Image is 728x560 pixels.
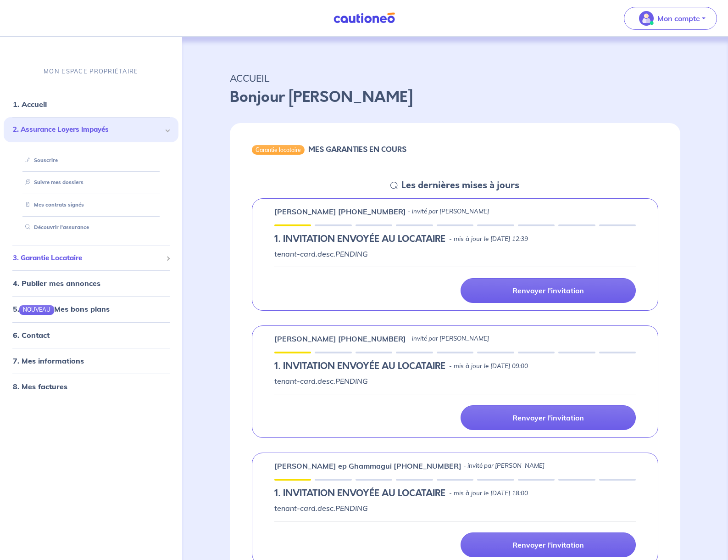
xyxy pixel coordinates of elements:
[4,249,178,267] div: 3. Garantie Locataire
[4,274,178,292] div: 4. Publier mes annonces
[449,235,528,244] p: - mis à jour le [DATE] 12:39
[461,278,636,303] a: Renvoyer l'invitation
[4,326,178,344] div: 6. Contact
[13,124,162,135] span: 2. Assurance Loyers Impayés
[15,197,167,213] div: Mes contrats signés
[274,248,636,259] p: tenant-card.desc.PENDING
[22,202,84,208] a: Mes contrats signés
[15,153,167,168] div: Souscrire
[463,461,545,470] p: - invité par [PERSON_NAME]
[274,503,636,514] p: tenant-card.desc.PENDING
[408,207,489,216] p: - invité par [PERSON_NAME]
[230,86,680,108] p: Bonjour [PERSON_NAME]
[308,145,406,154] h6: MES GARANTIES EN COURS
[461,532,636,557] a: Renvoyer l'invitation
[22,157,58,163] a: Souscrire
[4,300,178,318] div: 5.NOUVEAUMes bons plans
[13,382,67,391] a: 8. Mes factures
[4,117,178,142] div: 2. Assurance Loyers Impayés
[22,224,89,230] a: Découvrir l'assurance
[512,286,584,295] p: Renvoyer l'invitation
[274,460,461,471] p: [PERSON_NAME] ep Ghammagui [PHONE_NUMBER]
[13,304,110,314] a: 5.NOUVEAUMes bons plans
[13,356,84,365] a: 7. Mes informations
[13,330,50,340] a: 6. Contact
[274,361,445,372] h5: 1.︎ INVITATION ENVOYÉE AU LOCATAIRE
[461,405,636,430] a: Renvoyer l'invitation
[4,352,178,370] div: 7. Mes informations
[274,375,636,386] p: tenant-card.desc.PENDING
[274,206,406,217] p: [PERSON_NAME] [PHONE_NUMBER]
[274,234,445,245] h5: 1.︎ INVITATION ENVOYÉE AU LOCATAIRE
[274,488,445,499] h5: 1.︎ INVITATION ENVOYÉE AU LOCATAIRE
[44,67,138,76] p: MON ESPACE PROPRIÉTAIRE
[512,540,584,549] p: Renvoyer l'invitation
[252,145,305,154] div: Garantie locataire
[449,489,528,498] p: - mis à jour le [DATE] 18:00
[4,377,178,396] div: 8. Mes factures
[13,100,47,109] a: 1. Accueil
[657,13,700,24] p: Mon compte
[4,95,178,113] div: 1. Accueil
[15,175,167,190] div: Suivre mes dossiers
[230,70,680,86] p: ACCUEIL
[274,361,636,372] div: state: PENDING, Context: IN-LANDLORD
[330,12,399,24] img: Cautioneo
[408,334,489,343] p: - invité par [PERSON_NAME]
[624,7,717,30] button: illu_account_valid_menu.svgMon compte
[274,488,636,499] div: state: PENDING, Context: IN-LANDLORD
[15,220,167,235] div: Découvrir l'assurance
[13,253,162,263] span: 3. Garantie Locataire
[449,362,528,371] p: - mis à jour le [DATE] 09:00
[274,234,636,245] div: state: PENDING, Context: IN-LANDLORD
[401,180,519,191] h5: Les dernières mises à jours
[639,11,654,26] img: illu_account_valid_menu.svg
[13,279,100,288] a: 4. Publier mes annonces
[22,179,83,185] a: Suivre mes dossiers
[512,413,584,422] p: Renvoyer l'invitation
[274,333,406,344] p: [PERSON_NAME] [PHONE_NUMBER]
